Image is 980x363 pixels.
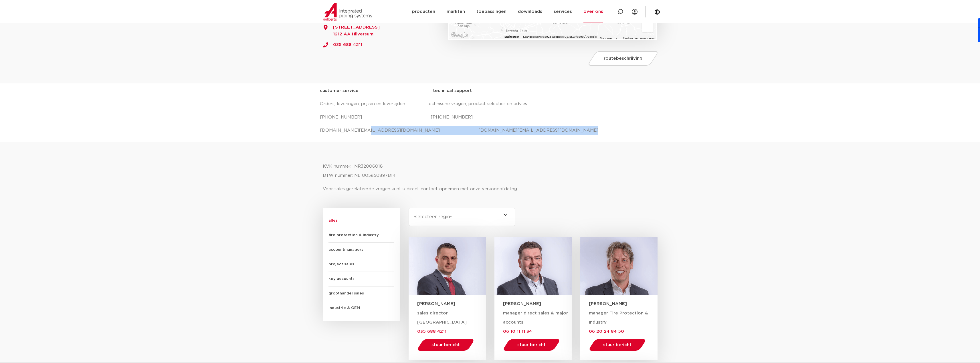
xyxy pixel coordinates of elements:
a: 035 688 4211 [417,329,446,334]
img: Google [450,31,469,39]
span: routebeschrijving [604,56,642,61]
a: Voorwaarden (wordt geopend in een nieuw tabblad) [600,37,619,40]
a: Een kaartfout rapporteren [623,37,655,40]
span: industrie & OEM [328,301,394,315]
span: project sales [328,257,394,272]
button: Sleep Pegman de kaart op om Street View te openen [642,21,654,32]
p: Voor sales gerelateerde vragen kunt u direct contact opnemen met onze verkoopafdeling: [323,184,658,194]
span: fire protection & industry [328,228,394,243]
p: KVK nummer: NR32006018 BTW nummer: NL 005850897B14 [323,162,658,180]
span: groothandel sales [328,286,394,301]
a: routebeschrijving [587,51,659,66]
a: 06 20 24 84 50 [589,329,624,334]
a: Dit gebied openen in Google Maps (er wordt een nieuw venster geopend) [450,31,469,39]
h3: [PERSON_NAME] [503,301,572,307]
p: [DOMAIN_NAME][EMAIL_ADDRESS][DOMAIN_NAME] [DOMAIN_NAME][EMAIL_ADDRESS][DOMAIN_NAME] [320,126,660,135]
button: Sneltoetsen [504,35,520,39]
span: sales director [GEOGRAPHIC_DATA] [417,311,467,324]
span: stuur bericht [603,343,631,347]
strong: customer service technical support [320,89,472,93]
span: manager direct sales & major accounts [503,311,568,324]
p: [PHONE_NUMBER] [PHONE_NUMBER] [320,113,660,122]
h3: [PERSON_NAME] [417,301,486,307]
span: stuur bericht [517,343,546,347]
a: 06 10 11 11 34 [503,329,532,334]
span: manager Fire Protection & Industry [589,311,648,324]
span: alles [328,214,394,228]
span: stuur bericht [431,343,460,347]
p: Orders, leveringen, prijzen en levertijden Technische vragen, product selecties en advies [320,99,660,109]
span: accountmanagers [328,243,394,257]
h3: [PERSON_NAME] [589,301,658,307]
span: Kaartgegevens ©2025 GeoBasis-DE/BKG (©2009), Google [523,35,597,38]
span: key accounts [328,272,394,286]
